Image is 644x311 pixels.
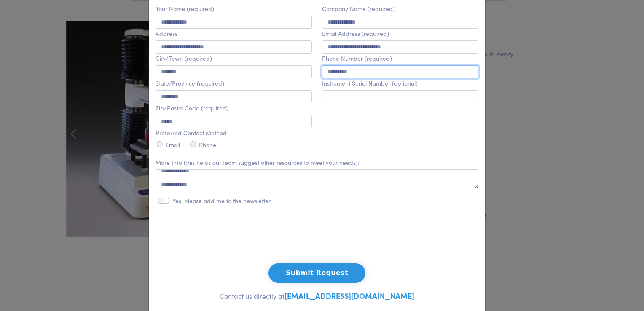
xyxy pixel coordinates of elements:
[156,55,212,62] label: City/Town (required)
[253,222,381,255] iframe: reCAPTCHA
[199,141,216,148] label: Phone
[156,80,224,87] label: State/Province (required)
[172,197,271,204] label: Yes, please add me to the newsletter
[166,141,180,148] label: Email
[156,5,214,12] label: Your Name (required)
[322,5,395,12] label: Company Name (required)
[322,80,418,87] label: Instrument Serial Number (optional)
[322,55,392,62] label: Phone Number (required)
[156,30,177,37] label: Address
[322,30,389,37] label: Email Address (required)
[156,159,360,166] label: More Info (this helps our team suggest other resources to meet your needs):
[268,263,365,283] button: Submit Request
[156,105,228,112] label: Zip/Postal Code (required)
[284,290,414,301] a: [EMAIL_ADDRESS][DOMAIN_NAME]
[156,129,227,137] label: Preferred Contact Method
[156,290,478,302] p: Contact us directly at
